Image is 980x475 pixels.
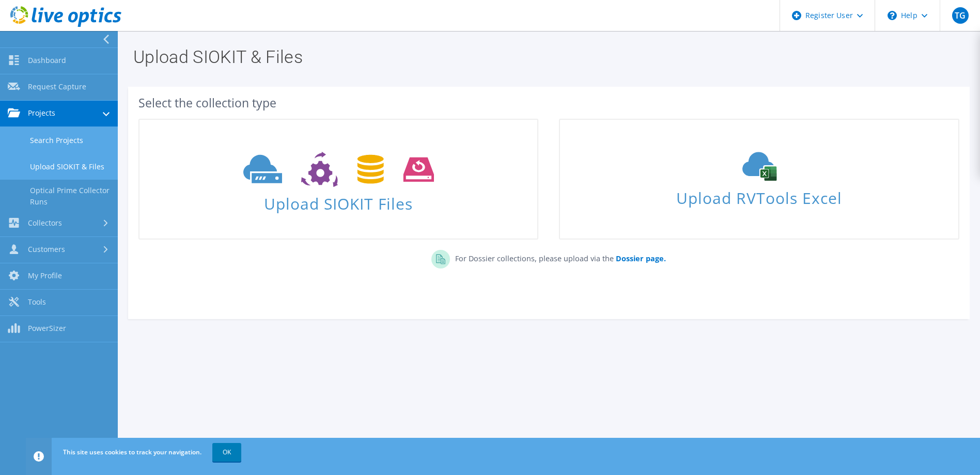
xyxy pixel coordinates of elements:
a: Dossier page. [614,254,666,263]
a: OK [212,443,241,462]
span: Upload SIOKIT Files [139,189,537,212]
a: Upload SIOKIT Files [138,119,538,240]
div: Select the collection type [138,97,959,108]
span: This site uses cookies to track your navigation. [63,448,201,456]
span: TG [952,7,969,24]
b: Dossier page. [616,254,666,263]
svg: \n [888,11,897,20]
h1: Upload SIOKIT & Files [133,48,959,66]
span: Upload RVTools Excel [560,184,958,207]
a: Upload RVTools Excel [559,119,959,240]
p: For Dossier collections, please upload via the [450,250,666,264]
